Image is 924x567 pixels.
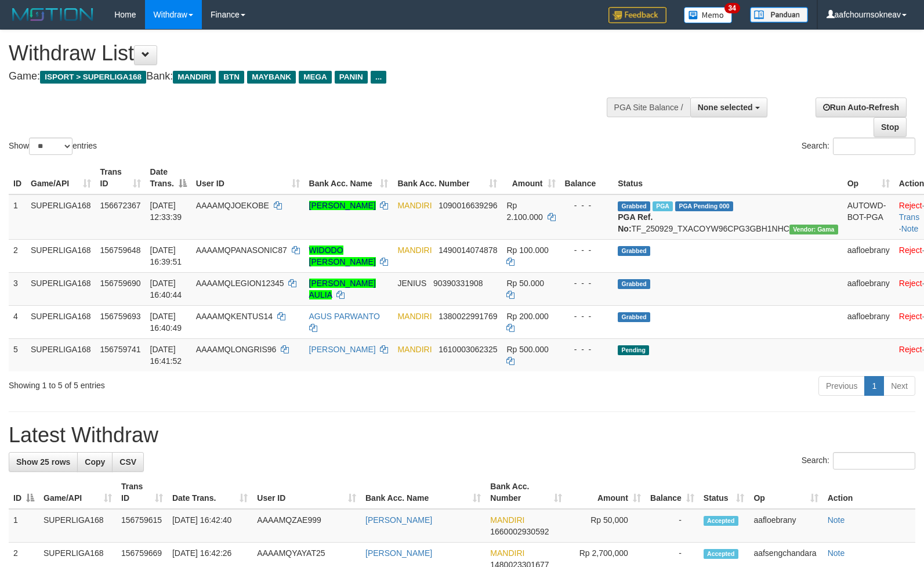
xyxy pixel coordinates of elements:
[490,548,524,558] span: MANDIRI
[818,376,865,396] a: Previous
[117,509,168,543] td: 156759615
[567,476,646,509] th: Amount: activate to sort column ascending
[146,161,191,194] th: Date Trans.: activate to sort column descending
[100,279,141,288] span: 156759690
[9,194,26,240] td: 1
[150,345,182,366] span: [DATE] 16:41:52
[196,245,287,255] span: AAAAMQPANASONIC87
[506,201,542,222] span: Rp 2.100.000
[397,345,432,354] span: MANDIRI
[309,245,376,266] a: WIDODO [PERSON_NAME]
[26,305,96,338] td: SUPERLIGA168
[874,117,907,137] a: Stop
[397,312,432,321] span: MANDIRI
[9,42,604,65] h1: Withdraw List
[9,375,376,391] div: Showing 1 to 5 of 5 entries
[618,312,650,322] span: Grabbed
[117,476,168,509] th: Trans ID: activate to sort column ascending
[828,515,845,525] a: Note
[560,161,614,194] th: Balance
[393,161,502,194] th: Bank Acc. Number: activate to sort column ascending
[613,161,842,194] th: Status
[397,245,432,255] span: MANDIRI
[77,452,113,472] a: Copy
[485,476,566,509] th: Bank Acc. Number: activate to sort column ascending
[613,194,842,240] td: TF_250929_TXACOYW96CPG3GBH1NHC
[9,452,78,472] a: Show 25 rows
[9,305,26,338] td: 4
[704,516,738,526] span: Accepted
[9,6,97,23] img: MOTION_logo.png
[150,312,182,333] span: [DATE] 16:40:49
[802,138,915,155] label: Search:
[252,476,361,509] th: User ID: activate to sort column ascending
[802,452,915,470] label: Search:
[724,3,740,13] span: 34
[39,476,117,509] th: Game/API: activate to sort column ascending
[196,345,277,354] span: AAAAMQLONGRIS96
[173,71,216,84] span: MANDIRI
[365,515,432,525] a: [PERSON_NAME]
[653,201,673,211] span: Marked by aafsengchandara
[899,312,922,321] a: Reject
[29,138,73,155] select: Showentries
[439,345,497,354] span: Copy 1610003062325 to clipboard
[397,279,426,288] span: JENIUS
[646,509,699,543] td: -
[150,201,182,222] span: [DATE] 12:33:39
[365,548,432,558] a: [PERSON_NAME]
[699,476,749,509] th: Status: activate to sort column ascending
[96,161,146,194] th: Trans ID: activate to sort column ascending
[9,476,39,509] th: ID: activate to sort column descending
[565,310,609,322] div: - - -
[26,338,96,371] td: SUPERLIGA168
[749,476,822,509] th: Op: activate to sort column ascending
[196,312,273,321] span: AAAAMQKENTUS14
[618,345,649,355] span: Pending
[618,201,650,211] span: Grabbed
[618,246,650,256] span: Grabbed
[690,97,767,117] button: None selected
[506,245,548,255] span: Rp 100.000
[684,7,733,23] img: Button%20Memo.svg
[439,312,497,321] span: Copy 1380022991769 to clipboard
[309,312,380,321] a: AGUS PARWANTO
[9,424,915,447] h1: Latest Withdraw
[9,138,97,155] label: Show entries
[119,457,136,467] span: CSV
[565,244,609,256] div: - - -
[565,200,609,211] div: - - -
[843,194,894,240] td: AUTOWD-BOT-PGA
[816,97,907,117] a: Run Auto-Refresh
[26,239,96,272] td: SUPERLIGA168
[9,71,604,82] h4: Game: Bank:
[371,71,386,84] span: ...
[9,239,26,272] td: 2
[901,224,919,233] a: Note
[26,272,96,305] td: SUPERLIGA168
[299,71,332,84] span: MEGA
[843,272,894,305] td: aafloebrany
[168,476,252,509] th: Date Trans.: activate to sort column ascending
[309,345,376,354] a: [PERSON_NAME]
[252,509,361,543] td: AAAAMQZAE999
[191,161,305,194] th: User ID: activate to sort column ascending
[883,376,915,396] a: Next
[85,457,105,467] span: Copy
[9,272,26,305] td: 3
[9,161,26,194] th: ID
[490,515,524,525] span: MANDIRI
[335,71,368,84] span: PANIN
[823,476,915,509] th: Action
[698,103,753,112] span: None selected
[100,201,141,210] span: 156672367
[361,476,485,509] th: Bank Acc. Name: activate to sort column ascending
[618,279,650,289] span: Grabbed
[100,245,141,255] span: 156759648
[168,509,252,543] td: [DATE] 16:42:40
[196,201,269,210] span: AAAAMQJOEKOBE
[433,279,483,288] span: Copy 90390331908 to clipboard
[843,161,894,194] th: Op: activate to sort column ascending
[899,201,922,210] a: Reject
[833,452,915,470] input: Search:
